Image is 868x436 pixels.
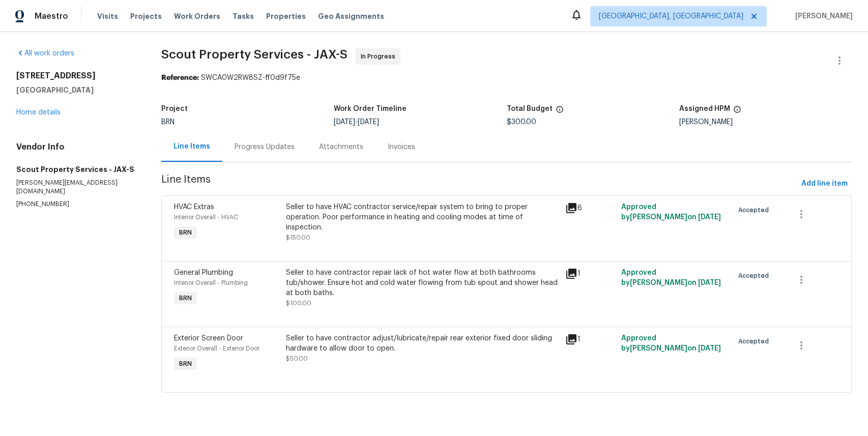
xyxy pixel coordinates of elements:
span: [DATE] [698,214,721,221]
div: 1 [565,333,615,345]
div: 1 [565,268,615,280]
div: SWCA0W2RW8SZ-ff0d9f75e [161,73,852,83]
h5: Assigned HPM [679,105,730,112]
span: Tasks [233,13,254,20]
div: Attachments [319,142,363,152]
span: Maestro [35,11,68,21]
span: Scout Property Services - JAX-S [161,48,348,61]
span: Add line item [801,178,848,190]
span: BRN [175,227,196,238]
span: - [334,119,379,126]
p: [PERSON_NAME][EMAIL_ADDRESS][DOMAIN_NAME] [16,179,137,196]
h2: [STREET_ADDRESS] [16,71,137,81]
span: [DATE] [698,345,721,352]
span: Projects [130,11,162,21]
span: Visits [97,11,118,21]
h5: [GEOGRAPHIC_DATA] [16,85,137,95]
span: Properties [266,11,306,21]
span: Exterior Overall - Exterior Door [174,345,259,352]
span: Approved by [PERSON_NAME] on [621,269,721,286]
div: 6 [565,202,615,214]
span: Exterior Screen Door [174,335,243,342]
span: Line Items [161,175,797,193]
span: BRN [175,359,196,369]
p: [PHONE_NUMBER] [16,200,137,209]
span: [DATE] [334,119,355,126]
span: BRN [175,293,196,303]
span: Interior Overall - HVAC [174,214,238,220]
span: $100.00 [286,300,311,306]
span: $150.00 [286,235,310,241]
span: [GEOGRAPHIC_DATA], [GEOGRAPHIC_DATA] [599,11,743,21]
h5: Work Order Timeline [334,105,407,112]
span: Approved by [PERSON_NAME] on [621,335,721,352]
span: Accepted [738,205,773,215]
div: Seller to have HVAC contractor service/repair system to bring to proper operation. Poor performan... [286,202,560,232]
span: [DATE] [358,119,379,126]
div: Seller to have contractor adjust/lubricate/repair rear exterior fixed door sliding hardware to al... [286,333,560,354]
span: Work Orders [174,11,220,21]
span: Interior Overall - Plumbing [174,280,248,286]
h5: Project [161,105,188,112]
button: Add line item [797,175,852,193]
span: In Progress [361,51,399,62]
b: Reference: [161,74,199,81]
span: The hpm assigned to this work order. [733,105,741,119]
span: Approved by [PERSON_NAME] on [621,204,721,221]
div: Invoices [388,142,415,152]
span: Accepted [738,271,773,281]
span: $300.00 [507,119,536,126]
span: HVAC Extras [174,204,214,211]
div: Line Items [173,141,210,152]
div: Progress Updates [235,142,295,152]
span: The total cost of line items that have been proposed by Opendoor. This sum includes line items th... [556,105,564,119]
a: All work orders [16,50,74,57]
span: General Plumbing [174,269,233,276]
span: Accepted [738,336,773,346]
h4: Vendor Info [16,142,137,152]
span: Geo Assignments [318,11,384,21]
h5: Total Budget [507,105,553,112]
span: [DATE] [698,279,721,286]
span: $50.00 [286,356,308,362]
a: Home details [16,109,61,116]
span: BRN [161,119,175,126]
h5: Scout Property Services - JAX-S [16,164,137,175]
div: [PERSON_NAME] [679,119,852,126]
div: Seller to have contractor repair lack of hot water flow at both bathrooms tub/shower. Ensure hot ... [286,268,560,298]
span: [PERSON_NAME] [791,11,853,21]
